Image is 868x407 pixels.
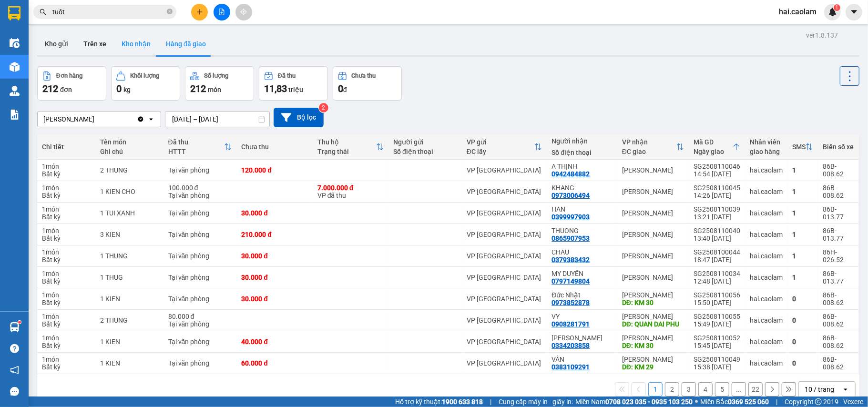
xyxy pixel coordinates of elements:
button: Khối lượng0kg [111,66,180,101]
div: 30.000 đ [241,209,307,217]
div: VÂN [551,356,613,363]
div: 0 [792,295,813,303]
div: SG2508110052 [694,334,740,342]
div: 80.000 đ [168,313,232,320]
div: Bất kỳ [42,170,91,178]
div: Trạng thái [317,148,376,155]
div: VP [GEOGRAPHIC_DATA] [467,338,542,346]
div: Tại văn phòng [168,338,232,346]
div: Bất kỳ [42,234,91,242]
div: 86B-013.77 [823,227,854,242]
div: Tại văn phòng [168,231,232,238]
div: hai.caolam [750,166,783,174]
div: Chưa thu [241,143,307,151]
div: VP [GEOGRAPHIC_DATA] [467,188,542,195]
div: 86B-008.62 [823,163,854,178]
div: Nhân viên [750,138,783,146]
th: Toggle SortBy [787,134,818,160]
div: 1 KIEN CHO [100,188,159,195]
button: file-add [214,4,230,20]
div: Bất kỳ [42,363,91,371]
span: | [490,397,491,407]
div: 1 [792,231,813,238]
div: 14:54 [DATE] [694,170,740,178]
button: 2 [665,382,679,397]
div: 86B-008.62 [823,184,854,199]
span: aim [240,9,247,15]
div: 1 món [42,291,91,299]
div: VP gửi [467,138,534,146]
div: Bất kỳ [42,342,91,349]
div: [PERSON_NAME] [43,114,94,124]
div: [PERSON_NAME] [622,356,684,363]
div: Tại văn phòng [168,209,232,217]
img: warehouse-icon [10,38,20,48]
span: đ [343,86,347,93]
svg: open [147,115,155,123]
div: SG2508110056 [694,291,740,299]
th: Toggle SortBy [689,134,745,160]
div: VY [551,313,613,320]
div: Tại văn phòng [168,192,232,199]
div: 86B-008.62 [823,291,854,306]
div: 1 món [42,270,91,277]
div: 30.000 đ [241,274,307,281]
span: file-add [218,9,225,15]
span: ⚪️ [695,400,698,404]
button: 5 [715,382,729,397]
svg: open [842,386,849,393]
div: 13:40 [DATE] [694,234,740,242]
div: 2 THUNG [100,166,159,174]
div: giao hàng [750,148,783,155]
div: 1 [792,274,813,281]
div: hai.caolam [750,316,783,324]
button: 1 [648,382,663,397]
sup: 2 [319,103,328,112]
div: 2 THUNG [100,316,159,324]
span: 0 [116,83,122,94]
span: 11,83 [264,83,287,94]
div: hai.caolam [750,209,783,217]
div: 1 THUNG [100,252,159,260]
div: Số điện thoại [393,148,457,155]
div: 0973006494 [551,192,590,199]
div: 7.000.000 đ [317,184,384,192]
div: 86B-008.62 [823,313,854,328]
input: Tìm tên, số ĐT hoặc mã đơn [52,7,165,17]
div: [PERSON_NAME] [622,291,684,299]
div: 0 [792,359,813,367]
button: Kho gửi [37,32,76,55]
div: Ngày giao [694,148,733,155]
div: Tên món [100,138,159,146]
div: CHAU [551,248,613,256]
div: Tại văn phòng [168,252,232,260]
strong: 1900 633 818 [442,398,483,406]
div: 1 KIEN [100,359,159,367]
div: hai.caolam [750,338,783,346]
div: 1 KIEN [100,338,159,346]
div: 1 TUI XANH [100,209,159,217]
span: question-circle [10,344,19,353]
div: [PERSON_NAME] [622,231,684,238]
div: Bất kỳ [42,192,91,199]
div: ver 1.8.137 [806,30,838,41]
div: 1 [792,252,813,260]
button: Chưa thu0đ [333,66,402,101]
span: 212 [190,83,206,94]
div: 1 món [42,184,91,192]
div: 0399997903 [551,213,590,221]
div: SMS [792,143,806,151]
span: 0 [338,83,343,94]
span: triệu [288,86,303,93]
div: 0797149804 [551,277,590,285]
div: 1 [792,209,813,217]
div: 86B-013.77 [823,270,854,285]
sup: 1 [18,321,21,324]
div: 0973852878 [551,299,590,306]
span: copyright [815,398,822,405]
img: warehouse-icon [10,62,20,72]
div: KHANG [551,184,613,192]
div: ĐC giao [622,148,676,155]
div: SG2508100044 [694,248,740,256]
div: hai.caolam [750,231,783,238]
